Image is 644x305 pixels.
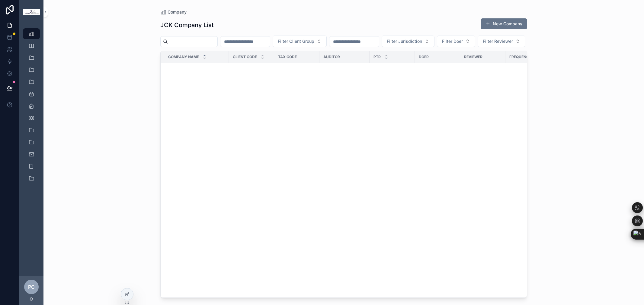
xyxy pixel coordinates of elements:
[233,55,257,59] span: Client Code
[419,55,429,59] span: Doer
[168,9,187,15] span: Company
[28,283,35,291] span: PC
[168,55,199,59] span: Company Name
[160,9,187,15] a: Company
[160,21,214,29] h1: JCK Company List
[483,38,513,44] span: Filter Reviewer
[442,38,463,44] span: Filter Doer
[278,38,314,44] span: Filter Client Group
[19,24,43,192] div: scrollable content
[23,9,40,15] img: App logo
[382,36,434,47] button: Select Button
[478,36,525,47] button: Select Button
[278,55,297,59] span: Tax Code
[481,18,527,29] button: New Company
[273,36,327,47] button: Select Button
[464,55,482,59] span: Reviewer
[437,36,475,47] button: Select Button
[323,55,340,59] span: Auditor
[509,55,532,59] span: Frequency
[373,55,381,59] span: PTR
[387,38,422,44] span: Filter Jurisdiction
